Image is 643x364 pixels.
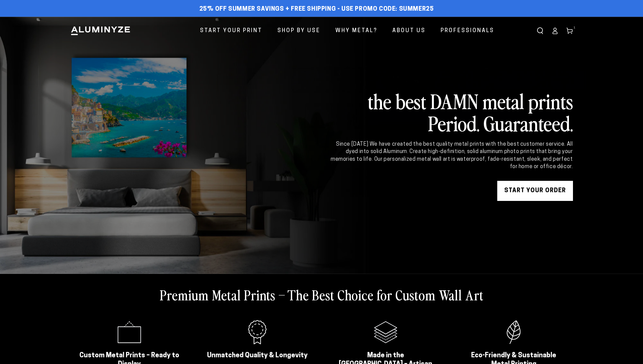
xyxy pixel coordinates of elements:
span: 25% off Summer Savings + Free Shipping - Use Promo Code: SUMMER25 [199,6,434,13]
a: Shop By Use [272,22,325,40]
a: START YOUR Order [497,181,573,201]
span: About Us [392,26,426,36]
a: Why Metal? [330,22,382,40]
img: Aluminyze [70,26,131,36]
span: Professionals [441,26,494,36]
span: Start Your Print [200,26,262,36]
h2: the best DAMN metal prints Period. Guaranteed. [330,90,573,134]
a: Start Your Print [195,22,267,40]
span: Why Metal? [335,26,377,36]
h2: Premium Metal Prints – The Best Choice for Custom Wall Art [160,286,484,303]
div: Since [DATE] We have created the best quality metal prints with the best customer service. All dy... [330,141,573,171]
span: Shop By Use [277,26,320,36]
a: About Us [387,22,431,40]
summary: Search our site [533,23,548,38]
span: 1 [574,25,576,30]
h2: Unmatched Quality & Longevity [207,351,308,360]
a: Professionals [436,22,499,40]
